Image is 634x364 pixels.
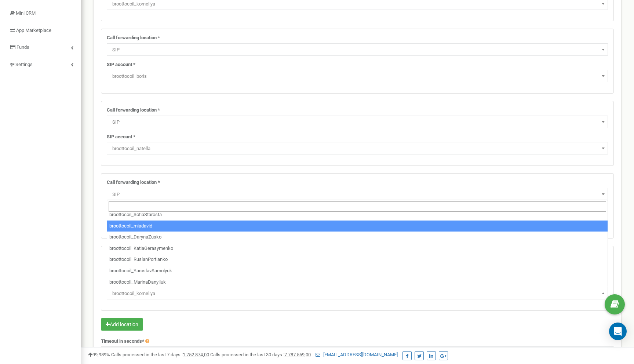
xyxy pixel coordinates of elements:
[183,352,209,357] u: 1 752 874,00
[107,43,608,56] span: SIP
[15,62,33,67] span: Settings
[284,352,311,357] u: 7 787 559,00
[107,209,608,221] li: broottocoil_SofiaStarosta
[107,70,608,82] span: broottocoil_boris
[107,142,608,154] span: broottocoil_natella
[107,287,608,299] span: broottocoil_korneliya
[109,117,605,127] span: SIP
[107,277,608,288] li: broottocoil_MarinaDanyliuk
[316,352,398,357] a: [EMAIL_ADDRESS][DOMAIN_NAME]
[107,221,608,232] li: broottocoil_miadavid
[107,34,160,41] label: Call forwarding location *
[107,265,608,277] li: broottocoil_YaroslavSamolyuk
[107,243,608,254] li: broottocoil_KatiaGerasymenko
[107,61,135,68] label: SIP account *
[88,352,110,357] span: 99,989%
[16,28,51,33] span: App Marketplace
[17,44,29,50] span: Funds
[210,352,311,357] span: Calls processed in the last 30 days :
[107,116,608,128] span: SIP
[107,179,160,186] label: Call forwarding location *
[109,71,605,81] span: broottocoil_boris
[109,189,605,200] span: SIP
[107,232,608,243] li: broottocoil_DarynaZusko
[109,143,605,154] span: broottocoil_natella
[107,134,135,141] label: SIP account *
[107,188,608,200] span: SIP
[109,45,605,55] span: SIP
[16,10,36,16] span: Mini CRM
[609,323,627,340] div: Open Intercom Messenger
[109,288,605,299] span: broottocoil_korneliya
[111,352,209,357] span: Calls processed in the last 7 days :
[107,107,160,114] label: Call forwarding location *
[101,338,144,345] label: Timeout in seconds*
[107,254,608,265] li: broottocoil_RuslanPortianko
[101,318,143,331] button: Add location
